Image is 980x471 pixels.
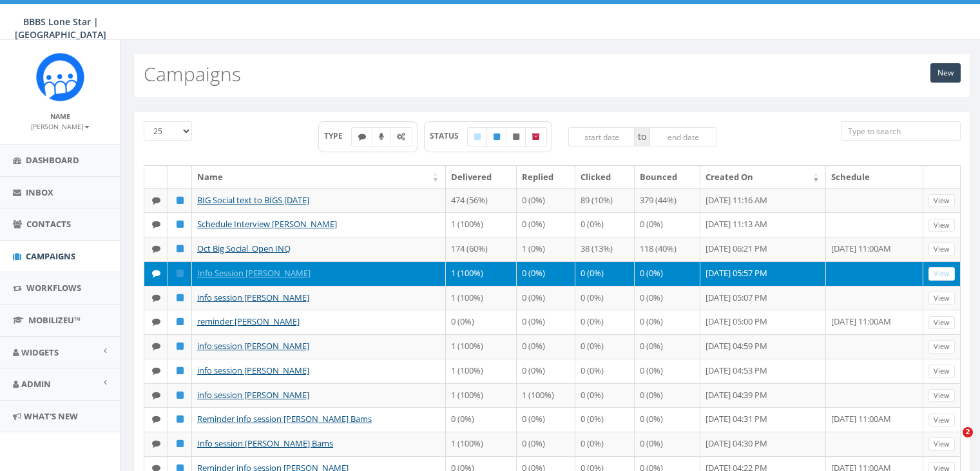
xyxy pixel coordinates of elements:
td: 0 (0%) [446,407,516,432]
a: View [928,219,955,232]
td: 0 (0%) [635,310,701,334]
td: 118 (40%) [635,237,701,261]
label: Draft [467,127,488,146]
td: 0 (0%) [517,286,576,310]
td: 1 (100%) [446,383,516,408]
span: TYPE [324,130,352,141]
span: Inbox [26,186,53,198]
th: Name: activate to sort column ascending [192,166,446,188]
td: [DATE] 11:00AM [826,407,923,432]
td: 0 (0%) [575,310,635,334]
i: Text SMS [152,245,160,253]
label: Unpublished [506,127,526,146]
th: Clicked [575,166,635,188]
input: Type to search [841,121,961,141]
td: [DATE] 05:57 PM [700,261,826,286]
a: Info Session [PERSON_NAME] [197,267,311,279]
td: 0 (0%) [575,432,635,456]
td: 0 (0%) [635,261,701,286]
td: [DATE] 04:53 PM [700,359,826,383]
a: info session [PERSON_NAME] [197,389,309,401]
i: Text SMS [152,366,160,375]
span: Dashboard [26,154,79,166]
a: View [928,267,955,281]
span: Admin [21,378,51,390]
i: Published [177,269,184,277]
td: [DATE] 06:21 PM [700,237,826,261]
a: View [928,365,955,378]
span: Campaigns [26,250,75,262]
i: Ringless Voice Mail [379,133,384,141]
h2: Campaigns [144,63,241,85]
i: Text SMS [152,439,160,448]
i: Published [177,196,184,205]
td: 1 (100%) [446,432,516,456]
td: 0 (0%) [575,334,635,359]
i: Published [177,391,184,399]
span: What's New [24,410,78,422]
td: [DATE] 05:07 PM [700,286,826,310]
td: 0 (0%) [517,432,576,456]
i: Published [177,220,184,228]
a: info session [PERSON_NAME] [197,292,309,303]
td: 1 (100%) [446,286,516,310]
img: Rally_Corp_Icon.png [36,53,84,101]
td: [DATE] 04:39 PM [700,383,826,408]
span: BBBS Lone Star | [GEOGRAPHIC_DATA] [15,15,106,41]
small: [PERSON_NAME] [31,122,90,131]
i: Published [177,294,184,302]
td: [DATE] 11:00AM [826,310,923,334]
td: 0 (0%) [575,359,635,383]
td: 379 (44%) [635,188,701,213]
td: 174 (60%) [446,237,516,261]
td: 0 (0%) [575,383,635,408]
a: View [928,414,955,427]
td: 0 (0%) [575,407,635,432]
td: [DATE] 11:13 AM [700,212,826,237]
td: 0 (0%) [575,261,635,286]
a: info session [PERSON_NAME] [197,340,309,352]
th: Replied [517,166,576,188]
td: 0 (0%) [517,188,576,213]
span: MobilizeU™ [28,314,81,326]
i: Text SMS [358,133,366,141]
span: to [635,127,649,146]
td: [DATE] 04:59 PM [700,334,826,359]
label: Text SMS [351,127,373,146]
label: Automated Message [390,127,412,146]
td: 0 (0%) [635,407,701,432]
td: 0 (0%) [517,359,576,383]
input: end date [649,127,716,146]
a: reminder [PERSON_NAME] [197,316,300,327]
a: View [928,437,955,451]
td: 1 (100%) [446,334,516,359]
td: [DATE] 04:30 PM [700,432,826,456]
i: Text SMS [152,220,160,228]
td: 0 (0%) [517,212,576,237]
th: Delivered [446,166,516,188]
label: Published [486,127,507,146]
td: 474 (56%) [446,188,516,213]
th: Schedule [826,166,923,188]
td: [DATE] 11:00AM [826,237,923,261]
iframe: Intercom live chat [936,427,967,458]
i: Text SMS [152,294,160,302]
i: Text SMS [152,317,160,326]
a: View [928,194,955,208]
a: View [928,243,955,256]
i: Published [177,366,184,375]
i: Published [494,133,500,141]
th: Bounced [635,166,701,188]
i: Text SMS [152,196,160,205]
span: Widgets [21,346,59,358]
td: 0 (0%) [446,310,516,334]
td: [DATE] 04:31 PM [700,407,826,432]
span: Contacts [26,218,71,230]
a: Schedule Interview [PERSON_NAME] [197,218,337,230]
a: info session [PERSON_NAME] [197,365,309,376]
span: STATUS [430,130,468,141]
th: Created On: activate to sort column ascending [700,166,826,188]
td: 0 (0%) [517,261,576,286]
td: 0 (0%) [575,212,635,237]
a: Info session [PERSON_NAME] Bams [197,437,333,449]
